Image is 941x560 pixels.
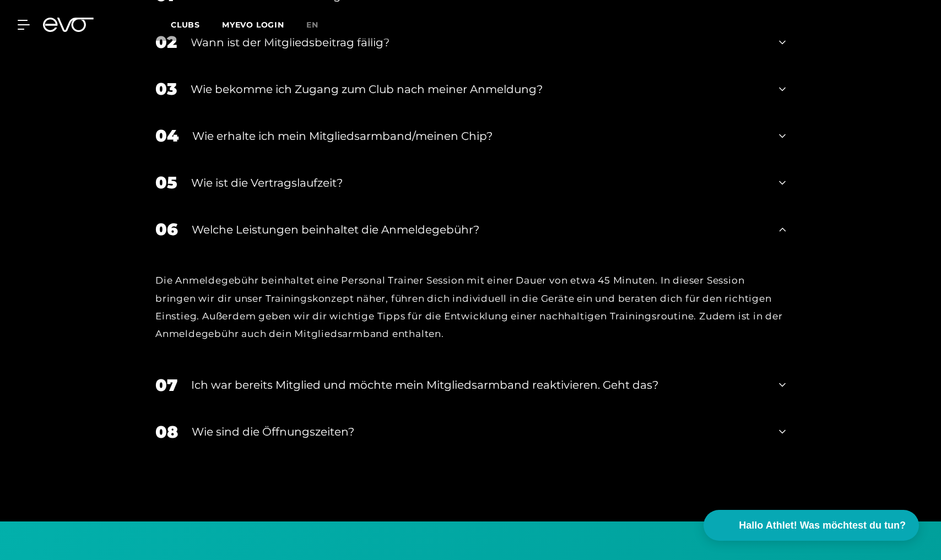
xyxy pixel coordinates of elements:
div: Wie ist die Vertragslaufzeit? [191,175,765,191]
div: 04 [155,123,179,148]
div: Welche Leistungen beinhaltet die Anmeldegebühr? [192,221,765,238]
span: Clubs [171,20,200,30]
div: Wie erhalte ich mein Mitgliedsarmband/meinen Chip? [192,128,765,144]
a: MYEVO LOGIN [222,20,284,30]
a: Clubs [171,19,222,30]
span: en [306,20,318,30]
a: en [306,19,332,31]
div: 07 [155,373,177,398]
div: Die Anmeldegebühr beinhaltet eine Personal Trainer Session mit einer Dauer von etwa 45 Minuten. I... [155,271,786,342]
div: Ich war bereits Mitglied und möchte mein Mitgliedsarmband reaktivieren. Geht das? [191,377,765,393]
span: Hallo Athlet! Was möchtest du tun? [739,518,906,533]
button: Hallo Athlet! Was möchtest du tun? [704,510,919,541]
div: Wie bekomme ich Zugang zum Club nach meiner Anmeldung? [191,81,765,97]
div: 05 [155,170,177,195]
div: 08 [155,420,178,444]
div: 06 [155,217,178,242]
div: 03 [155,77,177,101]
div: Wie sind die Öffnungszeiten? [192,423,765,440]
